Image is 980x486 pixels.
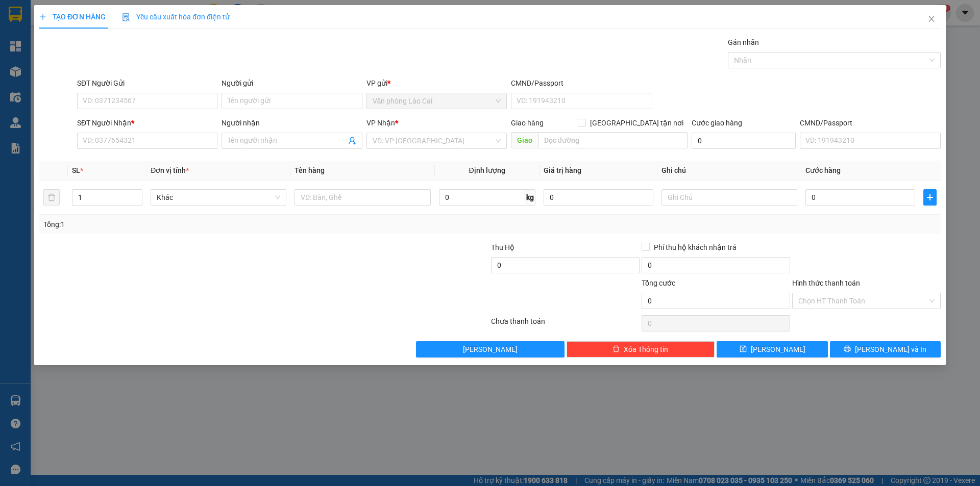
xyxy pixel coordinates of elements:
[72,166,80,174] span: SL
[538,132,688,148] input: Dọc đường
[650,242,741,253] span: Phí thu hộ khách nhận trả
[222,117,362,129] div: Người nhận
[39,13,106,21] span: TẠO ĐƠN HÀNG
[692,119,742,127] label: Cước giao hàng
[830,341,941,357] button: printer[PERSON_NAME] và In
[728,38,759,46] label: Gán nhãn
[77,78,217,89] div: SĐT Người Gửi
[544,166,581,174] span: Giá trị hàng
[151,166,189,174] span: Đơn vị tính
[43,189,60,206] button: delete
[612,345,620,353] span: delete
[43,219,378,230] div: Tổng: 1
[642,279,675,287] span: Tổng cước
[295,166,325,174] span: Tên hàng
[792,279,860,287] label: Hình thức thanh toán
[740,345,747,353] span: save
[366,119,395,127] span: VP Nhận
[511,119,544,127] span: Giao hàng
[692,133,796,149] input: Cước giao hàng
[525,189,535,206] span: kg
[924,193,936,201] span: plus
[39,13,46,20] span: plus
[416,341,565,357] button: [PERSON_NAME]
[805,166,841,174] span: Cước hàng
[927,15,936,23] span: close
[624,344,668,355] span: Xóa Thông tin
[348,137,356,145] span: user-add
[657,161,801,181] th: Ghi chú
[511,78,651,89] div: CMND/Passport
[844,345,851,353] span: printer
[511,132,538,148] span: Giao
[122,13,130,21] img: icon
[373,93,501,109] span: Văn phòng Lào Cai
[923,189,937,206] button: plus
[122,13,230,21] span: Yêu cầu xuất hóa đơn điện tử
[469,166,505,174] span: Định lượng
[917,5,946,34] button: Close
[222,78,362,89] div: Người gửi
[463,344,518,355] span: [PERSON_NAME]
[855,344,926,355] span: [PERSON_NAME] và In
[366,78,507,89] div: VP gửi
[77,117,217,129] div: SĐT Người Nhận
[157,190,280,205] span: Khác
[661,189,797,206] input: Ghi Chú
[800,117,940,129] div: CMND/Passport
[491,243,514,251] span: Thu Hộ
[586,117,688,129] span: [GEOGRAPHIC_DATA] tận nơi
[295,189,430,206] input: VD: Bàn, Ghế
[717,341,827,357] button: save[PERSON_NAME]
[490,316,641,334] div: Chưa thanh toán
[567,341,715,357] button: deleteXóa Thông tin
[544,189,653,206] input: 0
[751,344,805,355] span: [PERSON_NAME]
